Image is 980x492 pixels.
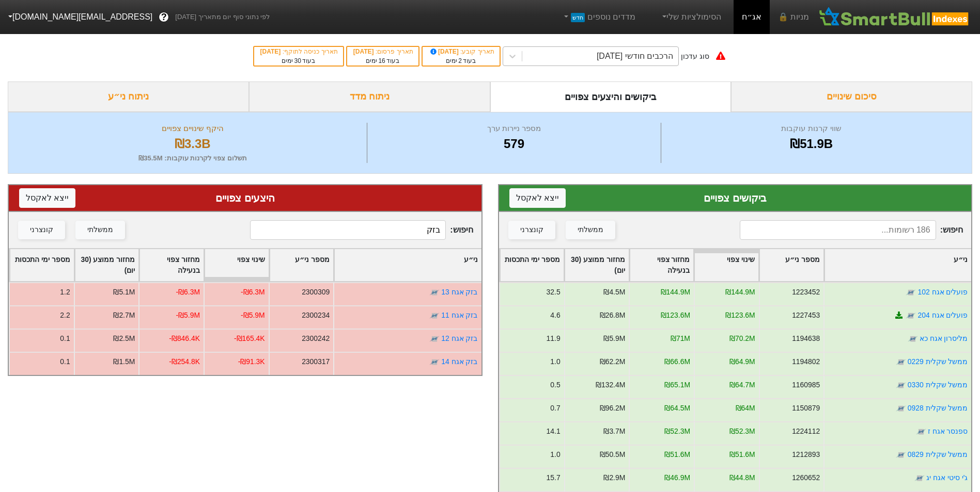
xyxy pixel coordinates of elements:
[302,287,330,298] div: 2300309
[603,426,625,437] div: ₪3.7M
[21,153,364,163] div: תשלום צפוי לקרנות עוקבות : ₪35.5M
[378,57,385,64] span: 16
[895,357,906,367] img: tase link
[250,220,446,240] input: 393 רשומות...
[10,249,74,281] div: Toggle SortBy
[792,356,820,367] div: 1194802
[259,56,338,65] div: בעוד ימים
[670,333,690,344] div: ₪71M
[161,10,167,24] span: ?
[234,333,265,344] div: -₪165.4K
[60,287,70,298] div: 1.2
[370,123,659,135] div: מספר ניירות ערך
[664,356,690,367] div: ₪66.6M
[729,472,755,483] div: ₪44.8M
[429,357,440,367] img: tase link
[60,333,70,344] div: 0.1
[19,188,75,208] button: ייצא לאקסל
[825,249,971,281] div: Toggle SortBy
[599,310,625,321] div: ₪26.8M
[729,426,755,437] div: ₪52.3M
[664,426,690,437] div: ₪52.3M
[550,403,560,414] div: 0.7
[238,356,265,367] div: -₪91.3K
[21,135,364,153] div: ₪3.3B
[546,287,560,298] div: 32.5
[60,356,70,367] div: 0.1
[169,356,200,367] div: -₪254.8K
[906,310,916,321] img: tase link
[664,123,959,135] div: שווי קרנות עוקבות
[565,249,629,281] div: Toggle SortBy
[740,220,936,240] input: 186 רשומות...
[428,56,494,65] div: בעוד ימים
[603,472,625,483] div: ₪2.9M
[792,403,820,414] div: 1150879
[906,287,916,298] img: tase link
[270,249,334,281] div: Toggle SortBy
[509,190,961,206] div: ביקושים צפויים
[895,403,906,414] img: tase link
[915,427,926,437] img: tase link
[664,380,690,390] div: ₪65.1M
[260,48,283,55] span: [DATE]
[176,310,200,321] div: -₪5.9M
[546,426,560,437] div: 14.1
[429,287,440,298] img: tase link
[441,357,477,366] a: בזק אגח 14
[557,7,640,27] a: מדדים נוספיםחדש
[113,356,135,367] div: ₪1.5M
[550,449,560,460] div: 1.0
[259,47,338,56] div: תאריך כניסה לתוקף :
[603,287,625,298] div: ₪4.5M
[176,287,200,298] div: -₪6.3M
[729,380,755,390] div: ₪64.7M
[441,311,477,319] a: בזק אגח 11
[914,473,925,483] img: tase link
[725,287,755,298] div: ₪144.9M
[302,310,330,321] div: 2300234
[205,249,269,281] div: Toggle SortBy
[664,403,690,414] div: ₪64.5M
[578,224,603,236] div: ממשלתי
[352,56,413,65] div: בעוד ימים
[429,310,440,321] img: tase link
[664,472,690,483] div: ₪46.9M
[566,221,615,239] button: ממשלתי
[919,334,968,342] a: מליסרון אגח כא
[603,333,625,344] div: ₪5.9M
[500,249,564,281] div: Toggle SortBy
[353,48,376,55] span: [DATE]
[725,310,755,321] div: ₪123.6M
[571,13,585,22] span: חדש
[75,249,139,281] div: Toggle SortBy
[429,48,461,55] span: [DATE]
[139,249,204,281] div: Toggle SortBy
[87,224,113,236] div: ממשלתי
[113,287,135,298] div: ₪5.1M
[294,57,301,64] span: 30
[664,449,690,460] div: ₪51.6M
[729,449,755,460] div: ₪51.6M
[241,310,265,321] div: -₪5.9M
[8,81,249,112] div: ניתוח ני״ע
[352,47,413,56] div: תאריך פרסום :
[370,135,659,153] div: 579
[18,221,65,239] button: קונצרני
[694,249,758,281] div: Toggle SortBy
[792,333,820,344] div: 1194638
[428,47,494,56] div: תאריך קובע :
[546,333,560,344] div: 11.9
[550,310,560,321] div: 4.6
[509,188,566,208] button: ייצא לאקסל
[735,403,755,414] div: ₪64M
[731,81,972,112] div: סיכום שינויים
[792,472,820,483] div: 1260652
[21,123,364,135] div: היקף שינויים צפויים
[792,310,820,321] div: 1227453
[597,50,673,62] div: הרכבים חודשי [DATE]
[508,221,555,239] button: קונצרני
[441,334,477,342] a: בזק אגח 12
[19,190,471,206] div: היצעים צפויים
[599,403,625,414] div: ₪96.2M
